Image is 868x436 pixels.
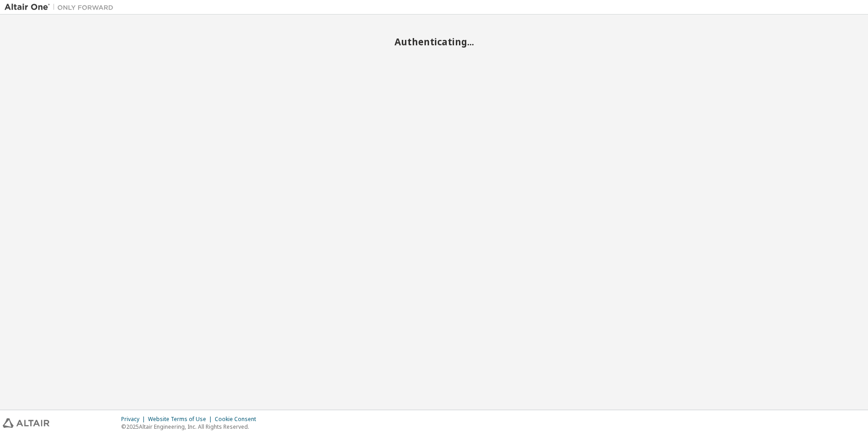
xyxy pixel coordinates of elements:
[5,36,863,48] h2: Authenticating...
[215,416,261,423] div: Cookie Consent
[5,3,118,12] img: Altair One
[3,418,49,428] img: altair_logo.svg
[121,416,148,423] div: Privacy
[148,416,215,423] div: Website Terms of Use
[121,423,261,431] p: © 2025 Altair Engineering, Inc. All Rights Reserved.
